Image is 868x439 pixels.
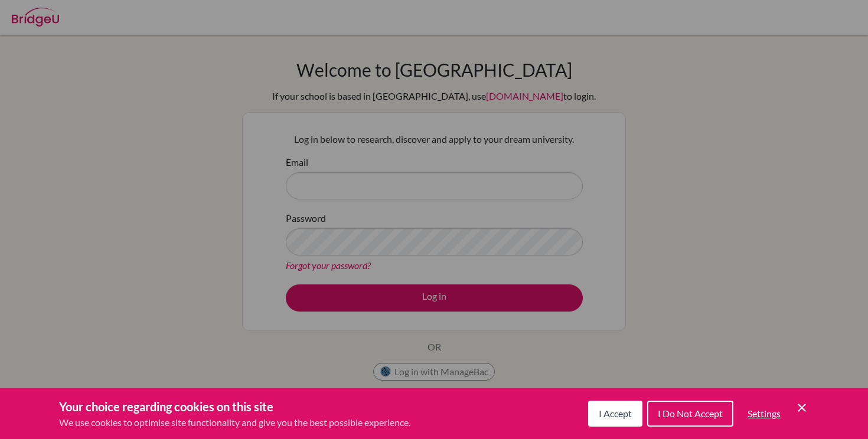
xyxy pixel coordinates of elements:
[658,408,723,419] span: I Do Not Accept
[59,398,410,415] h3: Your choice regarding cookies on this site
[59,415,410,430] p: We use cookies to optimise site functionality and give you the best possible experience.
[599,408,632,419] span: I Accept
[795,401,809,415] button: Save and close
[738,402,790,425] button: Settings
[647,401,733,427] button: I Do Not Accept
[748,408,781,419] span: Settings
[588,401,642,427] button: I Accept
